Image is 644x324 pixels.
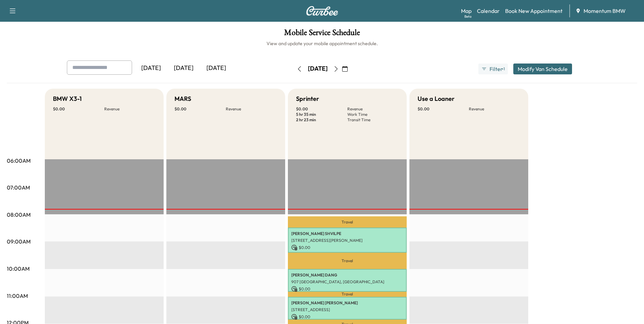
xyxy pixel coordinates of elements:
[291,286,403,292] p: $ 0.00
[53,94,82,104] h5: BMW X3-1
[503,66,505,72] span: 1
[291,245,403,251] p: $ 0.00
[478,64,508,74] button: Filter●1
[135,60,167,76] div: [DATE]
[464,14,472,19] div: Beta
[288,292,407,297] p: Travel
[7,29,637,40] h1: Mobile Service Schedule
[291,231,403,236] p: [PERSON_NAME] SHVILPE
[291,272,403,278] p: [PERSON_NAME] DANG
[469,106,520,112] p: Revenue
[296,117,347,123] p: 2 hr 23 min
[288,216,407,228] p: Travel
[104,106,155,112] p: Revenue
[200,60,233,76] div: [DATE]
[418,94,455,104] h5: Use a Loaner
[477,7,500,15] a: Calendar
[167,60,200,76] div: [DATE]
[347,106,399,112] p: Revenue
[7,237,31,246] p: 09:00AM
[306,6,338,16] img: Curbee Logo
[7,40,637,47] h6: View and update your mobile appointment schedule.
[490,65,502,73] span: Filter
[502,67,503,71] span: ●
[347,112,399,117] p: Work Time
[174,94,191,104] h5: MARS
[291,307,403,312] p: [STREET_ADDRESS]
[174,106,226,112] p: $ 0.00
[347,117,399,123] p: Transit Time
[418,106,469,112] p: $ 0.00
[291,314,403,320] p: $ 0.00
[288,253,407,269] p: Travel
[296,94,319,104] h5: Sprinter
[291,279,403,285] p: 907 [GEOGRAPHIC_DATA], [GEOGRAPHIC_DATA]
[53,106,104,112] p: $ 0.00
[7,183,30,192] p: 07:00AM
[461,7,472,15] a: MapBeta
[584,7,626,15] span: Momentum BMW
[7,157,31,165] p: 06:00AM
[7,292,28,300] p: 11:00AM
[296,106,347,112] p: $ 0.00
[291,300,403,306] p: [PERSON_NAME] [PERSON_NAME]
[291,238,403,243] p: [STREET_ADDRESS][PERSON_NAME]
[308,65,328,73] div: [DATE]
[7,265,30,273] p: 10:00AM
[296,112,347,117] p: 5 hr 35 min
[226,106,277,112] p: Revenue
[513,64,572,74] button: Modify Van Schedule
[7,211,31,219] p: 08:00AM
[291,252,403,257] p: 8:30 am - 9:25 am
[505,7,563,15] a: Book New Appointment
